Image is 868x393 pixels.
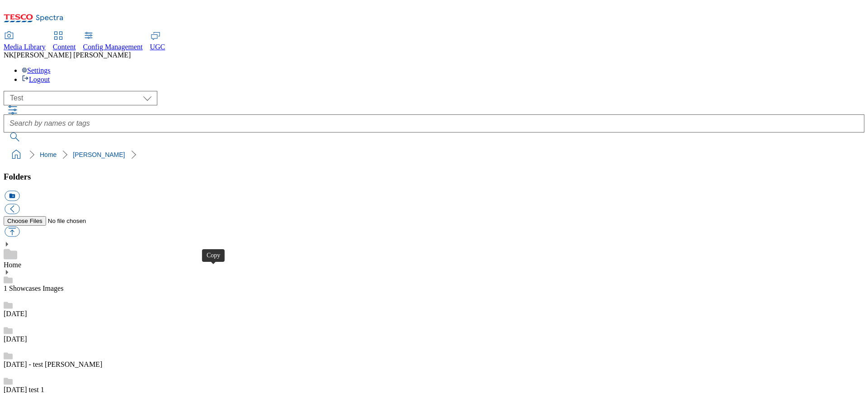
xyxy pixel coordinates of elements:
[40,151,57,158] a: Home
[4,114,864,133] input: Search by names or tags
[4,284,63,292] a: 1 Showcases Images
[22,66,51,74] a: Settings
[4,172,864,182] h3: Folders
[53,32,76,51] a: Content
[4,51,14,59] span: NK
[4,32,46,51] a: Media Library
[150,43,165,51] span: UGC
[22,76,50,83] a: Logout
[4,310,27,317] a: [DATE]
[150,32,165,51] a: UGC
[14,51,131,59] span: [PERSON_NAME] [PERSON_NAME]
[53,43,76,51] span: Content
[83,43,143,51] span: Config Management
[4,43,46,51] span: Media Library
[73,151,125,158] a: [PERSON_NAME]
[4,335,27,343] a: [DATE]
[4,261,21,269] a: Home
[83,32,143,51] a: Config Management
[4,360,102,368] a: [DATE] - test [PERSON_NAME]
[4,146,864,163] nav: breadcrumb
[9,147,24,162] a: home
